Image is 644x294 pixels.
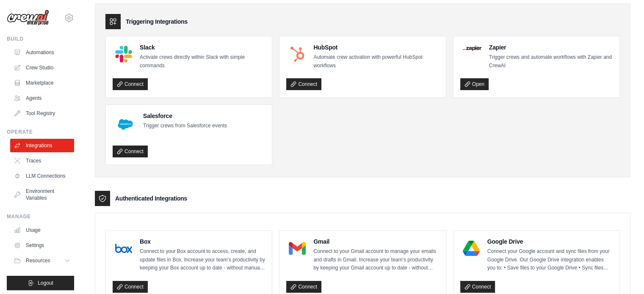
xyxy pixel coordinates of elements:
[140,237,265,246] h4: Box
[38,280,53,286] span: Logout
[10,46,74,59] a: Automations
[7,129,74,135] div: Operate
[140,43,265,52] h4: Slack
[10,91,74,105] a: Agents
[313,247,439,272] p: Connect to your Gmail account to manage your emails and drafts in Gmail. Increase your team’s pro...
[10,239,74,252] a: Settings
[10,61,74,74] a: Crew Studio
[463,240,480,257] img: Google Drive Logo
[286,281,321,293] a: Connect
[10,169,74,183] a: LLM Connections
[463,46,481,51] img: Zapier Logo
[460,281,495,293] a: Connect
[10,184,74,205] a: Environment Variables
[460,78,489,90] a: Open
[289,240,306,257] img: Gmail Logo
[10,223,74,237] a: Usage
[286,78,321,90] a: Connect
[489,43,613,52] h4: Zapier
[289,46,306,63] img: HubSpot Logo
[26,257,50,264] span: Resources
[313,237,439,246] h4: Gmail
[10,139,74,152] a: Integrations
[113,281,148,293] a: Connect
[7,10,49,26] img: Logo
[7,276,74,290] button: Logout
[487,247,613,272] p: Connect your Google account and sync files from your Google Drive. Our Google Drive integration e...
[113,146,148,157] a: Connect
[115,240,132,257] img: Box Logo
[10,107,74,120] a: Tool Registry
[143,122,227,130] p: Trigger crews from Salesforce events
[489,53,613,70] p: Trigger crews and automate workflows with Zapier and CrewAI
[10,254,74,267] button: Resources
[115,46,132,63] img: Slack Logo
[10,76,74,90] a: Marketplace
[313,43,439,52] h4: HubSpot
[143,112,227,120] h4: Salesforce
[7,213,74,220] div: Manage
[126,17,188,26] h3: Triggering Integrations
[115,114,135,135] img: Salesforce Logo
[140,53,265,70] p: Activate crews directly within Slack with simple commands
[140,247,265,272] p: Connect to your Box account to access, create, and update files in Box. Increase your team’s prod...
[10,154,74,168] a: Traces
[313,53,439,70] p: Automate crew activation with powerful HubSpot workflows
[113,78,148,90] a: Connect
[7,36,74,42] div: Build
[487,237,613,246] h4: Google Drive
[115,194,187,203] h3: Authenticated Integrations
